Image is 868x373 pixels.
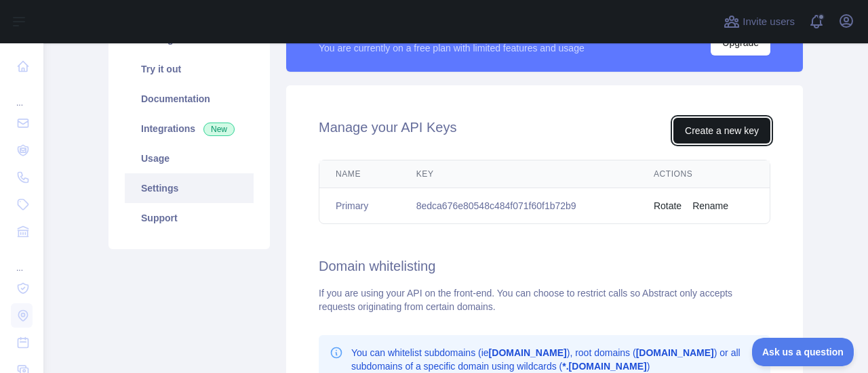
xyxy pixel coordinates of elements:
iframe: Toggle Customer Support [752,338,854,366]
button: Create a new key [673,118,770,144]
span: Invite users [743,14,795,30]
b: [DOMAIN_NAME] [636,347,714,358]
th: Name [319,160,400,188]
td: 8edca676e80548c484f071f60f1b72b9 [400,188,637,224]
button: Rename [692,199,728,213]
span: New [203,123,235,136]
th: Actions [637,160,770,188]
b: [DOMAIN_NAME] [489,347,567,358]
div: If you are using your API on the front-end. You can choose to restrict calls so Abstract only acc... [319,286,770,313]
h2: Domain whitelisting [319,257,770,276]
th: Key [400,160,637,188]
a: Usage [125,144,254,173]
a: Settings [125,173,254,203]
div: You are currently on a free plan with limited features and usage [319,41,585,55]
div: ... [11,246,33,273]
h2: Manage your API Keys [319,118,456,144]
button: Invite users [721,11,797,32]
a: Documentation [125,84,254,114]
a: Support [125,203,254,233]
b: *.[DOMAIN_NAME] [562,361,646,372]
a: Try it out [125,54,254,84]
td: Primary [319,188,400,224]
div: ... [11,81,33,108]
p: You can whitelist subdomains (ie ), root domains ( ) or all subdomains of a specific domain using... [351,346,759,373]
a: Integrations New [125,114,254,144]
button: Rotate [654,199,682,213]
